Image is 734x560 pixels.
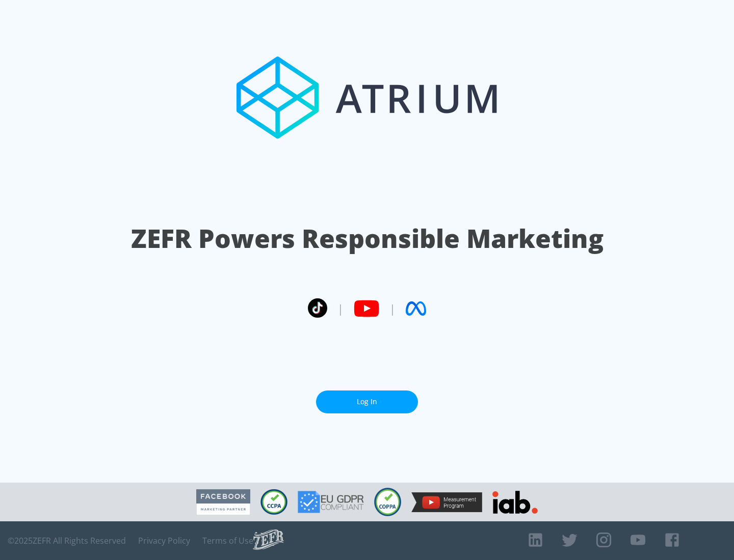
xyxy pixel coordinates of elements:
h1: ZEFR Powers Responsible Marketing [131,221,604,256]
img: YouTube Measurement Program [411,492,482,512]
a: Privacy Policy [138,536,190,546]
a: Log In [316,390,418,413]
a: Terms of Use [202,536,253,546]
img: GDPR Compliant [298,491,364,513]
span: | [389,301,396,316]
span: © 2025 ZEFR All Rights Reserved [8,536,126,546]
img: IAB [492,491,538,514]
img: COPPA Compliant [374,488,401,516]
img: CCPA Compliant [260,489,287,515]
span: | [337,301,344,316]
img: Facebook Marketing Partner [196,489,250,515]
